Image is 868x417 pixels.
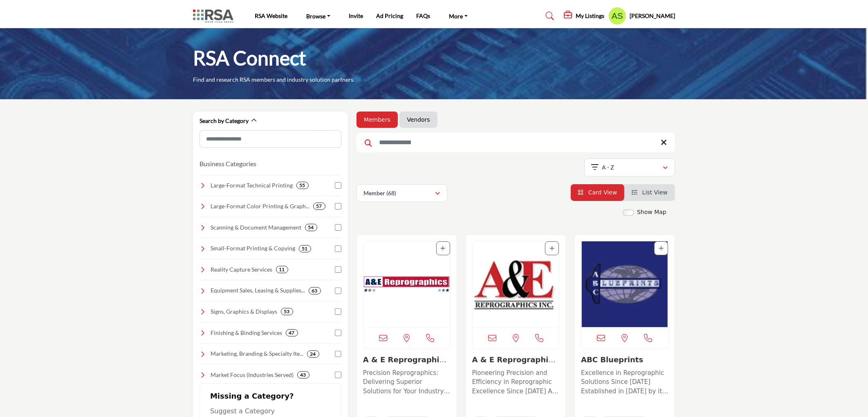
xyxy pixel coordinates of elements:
input: Search Category [200,130,341,148]
div: 53 Results For Signs, Graphics & Displays [281,308,293,315]
a: Open Listing in new tab [473,241,559,327]
b: 57 [316,203,322,209]
input: Select Large-Format Technical Printing checkbox [335,182,341,189]
a: Open Listing in new tab [363,241,450,327]
a: Add To List [659,245,664,252]
li: Card View [571,184,625,201]
h2: Search by Category [200,117,249,125]
h2: Missing a Category? [210,392,331,406]
a: Invite [349,12,363,19]
h4: Signs, Graphics & Displays: Exterior/interior building signs, trade show booths, event displays, ... [211,308,278,316]
h4: Scanning & Document Management: Digital conversion, archiving, indexing, secure storage, and stre... [211,223,302,232]
div: 51 Results For Small-Format Printing & Copying [299,245,311,252]
b: 53 [284,309,290,314]
img: ABC Blueprints [581,241,668,327]
span: Card View [588,189,617,196]
span: List View [642,189,668,196]
input: Select Scanning & Document Management checkbox [335,224,341,231]
span: Suggest a Category [210,407,275,415]
div: 11 Results For Reality Capture Services [276,266,288,273]
p: Excellence in Reprographic Solutions Since [DATE] Established in [DATE] by its founder [PERSON_NA... [581,368,668,396]
input: Select Equipment Sales, Leasing & Supplies checkbox [335,288,341,294]
a: Add To List [441,245,446,252]
b: 43 [301,372,306,378]
b: 54 [308,225,314,230]
div: My Listings [564,11,604,21]
a: FAQs [417,12,431,19]
input: Select Marketing, Branding & Specialty Items checkbox [335,351,341,357]
a: Ad Pricing [377,12,404,19]
b: 24 [310,351,316,357]
a: Search [538,9,560,22]
button: Show hide supplier dropdown [608,7,626,25]
div: 63 Results For Equipment Sales, Leasing & Supplies [309,287,321,294]
p: A - Z [602,163,615,172]
h4: Reality Capture Services: Laser scanning, BIM modeling, photogrammetry, 3D scanning, and other ad... [211,265,273,274]
a: Pioneering Precision and Efficiency in Reprographic Excellence Since [DATE] As a longstanding lea... [472,366,560,396]
a: Browse [301,10,336,22]
h4: Large-Format Technical Printing: High-quality printing for blueprints, construction and architect... [211,181,293,190]
input: Select Finishing & Binding Services checkbox [335,330,341,336]
a: More [444,10,474,22]
a: Add To List [550,245,554,252]
h3: A & E Reprographics - AZ [363,355,451,364]
h1: RSA Connect [193,45,306,71]
h4: Small-Format Printing & Copying: Professional printing for black and white and color document pri... [211,244,296,252]
a: Members [364,116,390,124]
p: Precision Reprographics: Delivering Superior Solutions for Your Industry Needs Located in [GEOGRA... [363,368,451,396]
h3: ABC Blueprints [581,355,668,364]
input: Select Small-Format Printing & Copying checkbox [335,245,341,252]
h5: My Listings [576,12,604,20]
b: 47 [289,330,295,336]
b: 51 [302,246,308,252]
a: RSA Website [255,12,287,19]
p: Member (68) [363,189,396,197]
div: 54 Results For Scanning & Document Management [305,224,317,231]
img: Site Logo [193,9,238,23]
a: A & E Reprographics,... [472,355,556,373]
div: 55 Results For Large-Format Technical Printing [296,182,309,189]
input: Select Reality Capture Services checkbox [335,266,341,273]
h4: Finishing & Binding Services: Laminating, binding, folding, trimming, and other finishing touches... [211,329,283,337]
b: 11 [279,267,285,272]
p: Pioneering Precision and Efficiency in Reprographic Excellence Since [DATE] As a longstanding lea... [472,368,560,396]
a: Vendors [407,116,430,124]
label: Show Map [637,208,666,216]
h4: Marketing, Branding & Specialty Items: Design and creative services, marketing support, and speci... [211,350,304,358]
button: Member (68) [357,184,447,202]
a: ABC Blueprints [581,355,643,364]
input: Select Market Focus (Industries Served) checkbox [335,372,341,378]
button: Business Categories [200,159,256,169]
h4: Equipment Sales, Leasing & Supplies: Equipment sales, leasing, service, and resale of plotters, s... [211,286,305,294]
h4: Market Focus (Industries Served): Tailored solutions for industries like architecture, constructi... [211,371,294,379]
div: 47 Results For Finishing & Binding Services [286,329,298,337]
a: A & E Reprographics ... [363,355,448,373]
a: Precision Reprographics: Delivering Superior Solutions for Your Industry Needs Located in [GEOGRA... [363,366,451,396]
a: Open Listing in new tab [581,241,668,327]
a: View List [632,189,668,196]
p: Find and research RSA members and industry solution partners. [193,76,354,84]
button: A - Z [584,158,675,176]
li: List View [624,184,675,201]
b: 63 [312,288,318,294]
input: Select Signs, Graphics & Displays checkbox [335,308,341,315]
b: 55 [300,183,305,188]
img: A & E Reprographics - AZ [363,241,450,327]
a: View Card [578,189,617,196]
h3: A & E Reprographics, Inc. VA [472,355,560,364]
input: Select Large-Format Color Printing & Graphics checkbox [335,203,341,210]
h5: [PERSON_NAME] [630,12,675,20]
input: Search Keyword [357,133,675,152]
a: Excellence in Reprographic Solutions Since [DATE] Established in [DATE] by its founder [PERSON_NA... [581,366,668,396]
div: 43 Results For Market Focus (Industries Served) [297,371,310,379]
div: 57 Results For Large-Format Color Printing & Graphics [313,203,325,210]
h4: Large-Format Color Printing & Graphics: Banners, posters, vehicle wraps, and presentation graphics. [211,202,310,210]
div: 24 Results For Marketing, Branding & Specialty Items [307,350,319,358]
img: A & E Reprographics, Inc. VA [473,241,559,327]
